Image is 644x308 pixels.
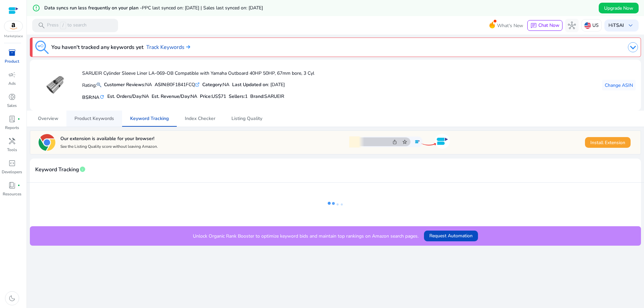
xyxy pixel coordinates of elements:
span: chat [530,22,537,29]
button: chatChat Now [527,20,562,31]
b: Last Updated on [232,81,268,88]
span: hub [568,21,576,29]
p: Press to search [47,22,87,29]
p: Reports [5,125,19,131]
span: NA [191,93,197,100]
h5: Sellers: [229,94,248,100]
span: Request Automation [429,232,473,239]
mat-icon: refresh [99,94,105,100]
span: keyboard_arrow_down [627,21,635,29]
a: Track Keywords [146,43,190,51]
img: amazon.svg [4,21,22,31]
span: search [38,21,46,29]
span: Overview [38,116,58,121]
span: NA [142,93,149,100]
span: lab_profile [8,115,16,123]
img: chrome-logo.svg [39,134,55,151]
p: US [592,19,599,31]
p: Sales [7,103,17,109]
p: Developers [2,169,22,175]
span: NA [93,94,99,101]
img: dropdown-arrow.svg [628,42,638,52]
span: What's New [497,20,523,32]
span: Listing Quality [231,116,262,121]
span: fiber_manual_record [17,118,20,120]
span: Upgrade Now [604,5,633,12]
button: Install Extension [585,137,631,148]
span: donut_small [8,93,16,101]
img: 311k-GtaFYL.jpg [43,73,68,98]
b: ASIN: [155,81,167,88]
b: TSAI [613,22,624,28]
span: Brand [250,93,263,100]
p: Resources [3,191,21,197]
span: Keyword Tracking [130,116,169,121]
span: Product Keywords [74,116,114,121]
img: us.svg [584,22,591,29]
button: hub [565,19,579,32]
h5: Est. Revenue/Day: [152,94,197,100]
span: dark_mode [8,294,16,302]
span: code_blocks [8,159,16,167]
div: : [DATE] [232,81,285,88]
span: Index Checker [185,116,215,121]
span: PPC last synced on: [DATE] | Sales last synced on: [DATE] [142,5,263,11]
img: keyword-tracking.svg [35,41,49,54]
p: See the Listing Quality score without leaving Amazon. [60,144,158,149]
span: Install Extension [590,139,625,146]
h5: Price: [200,94,226,100]
span: Keyword Tracking [35,164,79,176]
div: B0F1841FCQ [155,81,200,88]
h5: BSR: [82,93,105,101]
span: campaign [8,71,16,79]
div: NA [202,81,229,88]
span: Change ASIN [605,82,633,89]
h4: SARUEIR Cylinder Sleeve Liner LA-069-OB Compatible with Yamaha Outboard 40HP 50HP, 67mm bore, 3 Cyl [82,71,314,76]
span: / [60,22,66,29]
button: Change ASIN [602,80,636,90]
h3: You haven't tracked any keywords yet [51,43,144,51]
b: Customer Reviews: [104,81,145,88]
span: Chat Now [538,22,559,28]
span: fiber_manual_record [17,184,20,187]
button: Upgrade Now [599,3,639,13]
p: Tools [7,147,17,153]
img: arrow-right.svg [184,45,190,49]
mat-icon: error_outline [32,4,40,12]
span: handyman [8,137,16,145]
b: Category: [202,81,223,88]
p: Rating: [82,81,101,89]
h5: : [250,94,284,100]
span: inventory_2 [8,49,16,57]
button: Request Automation [424,231,478,241]
p: Product [5,58,19,64]
h5: Our extension is available for your browser! [60,136,158,142]
p: Unlock Organic Rank Booster to optimize keyword bids and maintain top rankings on Amazon search p... [193,233,419,240]
p: Hi [608,23,624,28]
span: US$71 [212,93,226,100]
span: info [79,166,86,173]
span: book_4 [8,181,16,189]
p: Ads [8,80,16,86]
span: 1 [245,93,248,100]
h5: Data syncs run less frequently on your plan - [44,5,263,11]
div: NA [104,81,152,88]
h5: Est. Orders/Day: [107,94,149,100]
p: Marketplace [4,34,23,39]
span: SARUEIR [264,93,284,100]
